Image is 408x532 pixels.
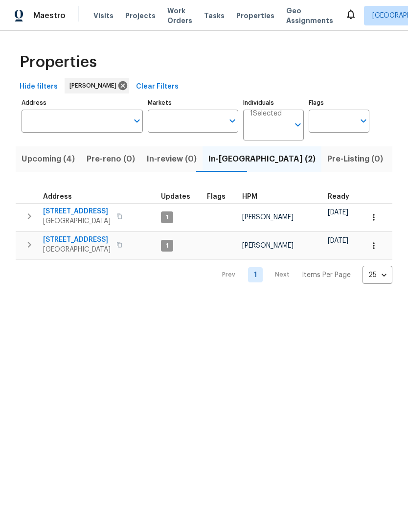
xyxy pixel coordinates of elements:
[43,235,111,245] span: [STREET_ADDRESS]
[69,81,120,91] span: [PERSON_NAME]
[242,214,294,221] span: [PERSON_NAME]
[43,245,111,254] span: [GEOGRAPHIC_DATA]
[43,193,72,200] span: Address
[20,57,97,67] span: Properties
[291,118,305,132] button: Open
[328,209,348,216] span: [DATE]
[136,81,179,93] span: Clear Filters
[33,11,66,21] span: Maestro
[213,266,392,284] nav: Pagination Navigation
[242,193,257,200] span: HPM
[147,152,197,166] span: In-review (0)
[167,6,192,25] span: Work Orders
[148,100,239,106] label: Markets
[43,207,111,216] span: [STREET_ADDRESS]
[130,114,144,128] button: Open
[208,152,316,166] span: In-[GEOGRAPHIC_DATA] (2)
[327,152,383,166] span: Pre-Listing (0)
[65,78,129,93] div: [PERSON_NAME]
[357,114,370,128] button: Open
[43,216,111,226] span: [GEOGRAPHIC_DATA]
[242,242,294,249] span: [PERSON_NAME]
[22,152,75,166] span: Upcoming (4)
[286,6,333,25] span: Geo Assignments
[328,237,348,244] span: [DATE]
[161,193,190,200] span: Updates
[20,81,58,93] span: Hide filters
[204,12,225,19] span: Tasks
[328,193,358,200] div: Earliest renovation start date (first business day after COE or Checkout)
[236,11,274,21] span: Properties
[162,242,172,250] span: 1
[309,100,369,106] label: Flags
[207,193,226,200] span: Flags
[250,110,282,118] span: 1 Selected
[132,78,182,96] button: Clear Filters
[363,262,392,288] div: 25
[22,100,143,106] label: Address
[87,152,135,166] span: Pre-reno (0)
[243,100,304,106] label: Individuals
[162,213,172,222] span: 1
[93,11,113,21] span: Visits
[16,78,62,96] button: Hide filters
[125,11,156,21] span: Projects
[226,114,239,128] button: Open
[248,267,263,282] a: Goto page 1
[302,270,351,280] p: Items Per Page
[328,193,349,200] span: Ready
